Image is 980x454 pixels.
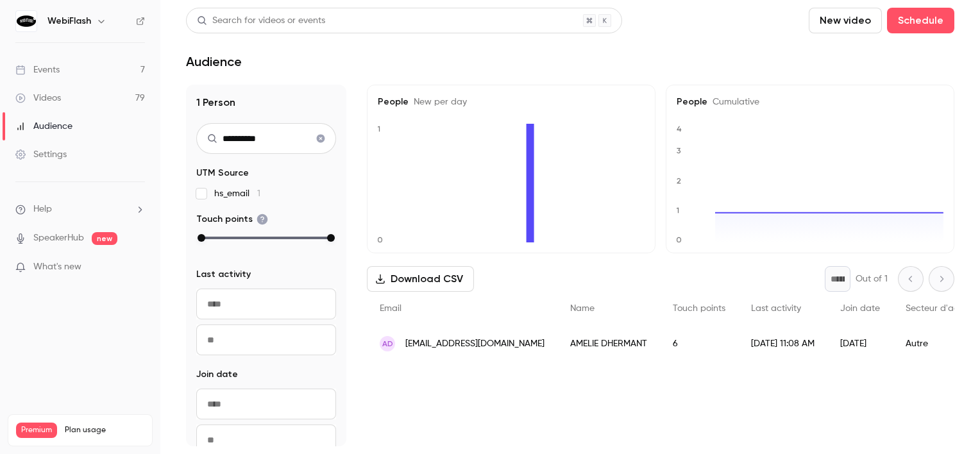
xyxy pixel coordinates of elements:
span: Join date [196,368,238,381]
h5: People [378,96,645,108]
span: Name [570,304,595,313]
h1: 1 Person [196,95,336,110]
div: [DATE] 11:08 AM [738,326,827,362]
span: New per day [409,97,467,106]
input: From [196,289,336,319]
span: Join date [840,304,880,313]
span: Premium [16,423,57,438]
h6: WebiFlash [47,15,91,28]
span: [EMAIL_ADDRESS][DOMAIN_NAME] [405,337,545,351]
span: What's new [33,260,81,274]
span: Cumulative [707,97,759,106]
button: Schedule [887,8,954,33]
button: New video [809,8,882,33]
span: Help [33,203,52,216]
iframe: Noticeable Trigger [130,262,145,273]
text: 0 [377,235,383,244]
p: Out of 1 [856,273,888,285]
span: hs_email [214,187,260,200]
img: WebiFlash [16,11,37,31]
span: Touch points [196,213,268,226]
div: 6 [660,326,738,362]
span: Last activity [196,268,251,281]
h1: Audience [186,54,242,69]
span: Last activity [751,304,801,313]
input: To [196,324,336,355]
div: min [198,234,205,242]
input: From [196,389,336,419]
span: Touch points [673,304,725,313]
text: 1 [676,206,679,215]
div: Search for videos or events [197,14,325,28]
div: [DATE] [827,326,893,362]
text: 1 [377,124,380,133]
div: max [327,234,335,242]
h5: People [677,96,943,108]
span: Plan usage [65,425,144,435]
button: Clear search [310,128,331,149]
span: AD [382,338,393,349]
span: 1 [257,189,260,198]
div: Videos [15,92,61,105]
text: 0 [676,235,682,244]
span: Email [380,304,401,313]
text: 2 [677,176,681,185]
text: 3 [677,146,681,155]
button: Download CSV [367,266,474,292]
span: new [92,232,117,245]
span: UTM Source [196,167,249,180]
div: AMELIE DHERMANT [557,326,660,362]
div: Audience [15,120,72,133]
span: Secteur d'activité [906,304,979,313]
li: help-dropdown-opener [15,203,145,216]
a: SpeakerHub [33,231,84,245]
div: Settings [15,148,67,161]
text: 4 [677,124,682,133]
div: Events [15,63,60,76]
